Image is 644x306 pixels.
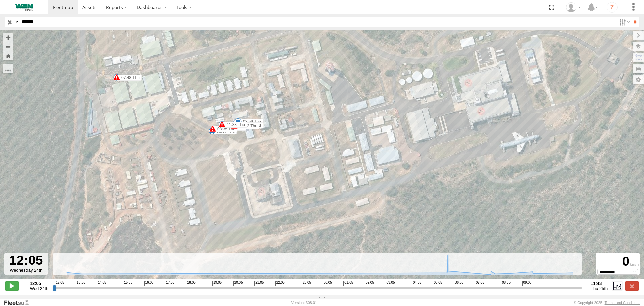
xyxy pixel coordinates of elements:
[30,281,48,286] strong: 12:05
[633,75,644,84] label: Map Settings
[591,281,608,286] strong: 11:43
[254,281,264,286] span: 21:05
[454,281,463,286] span: 06:05
[76,281,85,286] span: 13:05
[475,281,484,286] span: 07:05
[7,4,42,11] img: WEMCivilLogo.svg
[563,2,583,12] div: Robert Towne
[97,281,106,286] span: 14:05
[233,281,243,286] span: 20:05
[597,254,639,269] div: 0
[238,122,263,128] label: 08:01 Thu
[302,281,311,286] span: 23:05
[30,286,48,291] span: Wed 24th Sep 2025
[222,122,247,128] label: 11:33 Thu
[212,128,237,134] label: 08:07 Thu
[212,281,222,286] span: 19:05
[3,64,13,73] label: Measure
[607,2,618,13] i: ?
[234,123,259,129] label: 09:43 Thu
[291,301,317,305] div: Version: 308.01
[433,281,442,286] span: 05:05
[5,281,19,290] label: Play/Stop
[365,281,374,286] span: 02:05
[591,286,608,291] span: Thu 25th Sep 2025
[616,17,631,27] label: Search Filter Options
[238,119,263,125] label: 08:59 Thu
[3,51,13,60] button: Zoom Home
[386,281,395,286] span: 03:05
[501,281,511,286] span: 08:05
[14,17,19,27] label: Search Query
[123,281,132,286] span: 15:05
[213,126,237,132] label: 08:35 Thu
[3,33,13,42] button: Zoom in
[412,281,421,286] span: 04:05
[165,281,174,286] span: 17:05
[275,281,285,286] span: 22:05
[144,281,154,286] span: 16:05
[55,281,64,286] span: 12:05
[186,281,196,286] span: 18:05
[4,299,35,306] a: Visit our Website
[605,301,640,305] a: Terms and Conditions
[323,281,332,286] span: 00:05
[574,301,640,305] div: © Copyright 2025 -
[522,281,532,286] span: 09:05
[117,75,142,81] label: 07:48 Thu
[3,42,13,51] button: Zoom out
[343,281,353,286] span: 01:05
[625,281,639,290] label: Close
